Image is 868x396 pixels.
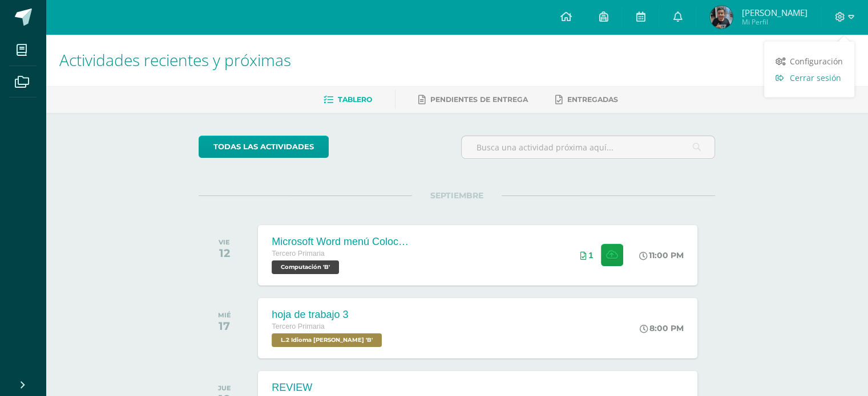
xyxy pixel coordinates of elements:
a: Configuración [764,53,854,70]
span: Pendientes de entrega [430,95,528,104]
span: Tercero Primaria [272,322,324,330]
a: todas las Actividades [199,136,329,158]
span: L.2 Idioma Maya Kaqchikel 'B' [272,333,382,347]
span: 1 [588,251,593,260]
span: Tercero Primaria [272,250,324,258]
span: Configuración [790,56,843,67]
span: Entregadas [567,95,618,104]
div: 11:00 PM [639,250,684,260]
span: [PERSON_NAME] [741,7,807,18]
div: 8:00 PM [640,323,684,333]
div: VIE [219,238,230,246]
span: Tablero [338,95,372,104]
a: Cerrar sesión [764,70,854,86]
div: MIÉ [218,311,231,319]
span: Actividades recientes y próximas [59,49,291,71]
a: Entregadas [555,91,618,109]
a: Pendientes de entrega [418,91,528,109]
div: Microsoft Word menú Colocación de márgenes [272,236,409,248]
div: hoja de trabajo 3 [272,309,385,321]
span: Computación 'B' [272,260,339,274]
input: Busca una actividad próxima aquí... [462,136,714,158]
img: 5b6b9bd3f4219a6f7460558fe3a56cc1.png [710,6,733,28]
div: REVIEW [272,382,352,394]
div: 12 [219,246,230,260]
span: Cerrar sesión [790,72,841,83]
div: 17 [218,319,231,333]
div: Archivos entregados [580,251,593,260]
a: Tablero [324,91,372,109]
span: SEPTIEMBRE [412,190,502,201]
div: JUE [218,384,231,392]
span: Mi Perfil [741,17,807,27]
